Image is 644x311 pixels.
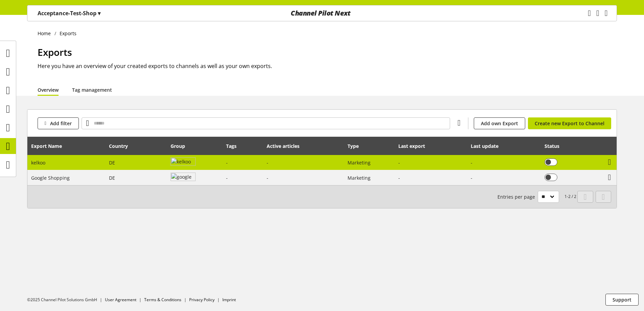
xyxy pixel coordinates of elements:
[171,173,196,183] img: google
[31,159,45,166] span: kelkoo
[481,120,518,127] span: Add own Export
[109,175,115,181] span: Germany
[348,142,365,150] div: Type
[398,142,432,150] div: Last export
[348,159,371,166] span: Marketing
[98,9,101,17] span: ▾
[474,117,525,129] a: Add own Export
[144,297,181,303] a: Terms & Conditions
[38,86,59,93] a: Overview
[267,175,268,181] span: -
[226,159,228,166] span: -
[38,9,101,17] p: Acceptance-Test-Shop
[72,86,112,93] a: Tag management
[222,297,236,303] a: Imprint
[38,30,54,37] a: Home
[226,175,228,181] span: -
[50,120,72,127] span: Add filter
[605,294,639,306] button: Support
[267,142,306,150] div: Active articles
[38,117,79,129] button: Add filter
[535,120,604,127] span: Create new Export to Channel
[545,142,566,150] div: Status
[267,159,268,166] span: -
[189,297,215,303] a: Privacy Policy
[226,142,237,150] div: Tags
[613,296,631,303] span: Support
[27,5,617,21] nav: main navigation
[171,142,192,150] div: Group
[31,142,69,150] div: Export Name
[528,117,611,129] a: Create new Export to Channel
[171,157,196,168] img: kelkoo
[109,159,115,166] span: Germany
[497,191,576,203] small: 1-2 / 2
[471,142,505,150] div: Last update
[105,297,136,303] a: User Agreement
[109,142,135,150] div: Country
[38,62,617,70] h2: Here you have an overview of your created exports to channels as well as your own exports.
[348,175,371,181] span: Marketing
[38,46,72,59] span: Exports
[497,193,538,200] span: Entries per page
[27,297,105,303] li: ©2025 Channel Pilot Solutions GmbH
[31,175,70,181] span: Google Shopping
